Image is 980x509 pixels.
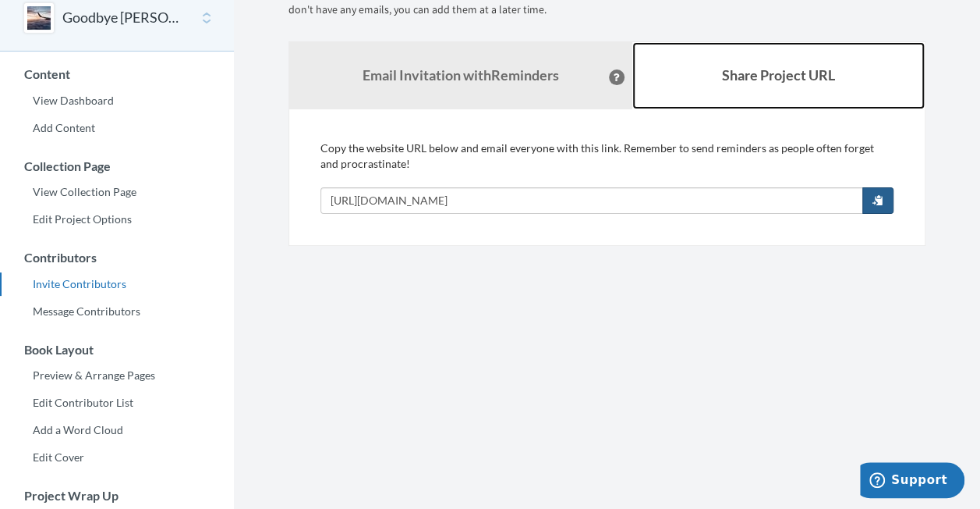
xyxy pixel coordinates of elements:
[1,489,234,503] h3: Project Wrap Up
[860,462,964,501] iframe: Opens a widget where you can chat to one of our agents
[363,66,559,84] strong: Email Invitation with Reminders
[722,66,835,84] b: Share Project URL
[1,343,234,357] h3: Book Layout
[62,8,189,28] button: Goodbye [PERSON_NAME]
[320,141,893,214] div: Copy the website URL below and email everyone with this link. Remember to send reminders as peopl...
[1,251,234,265] h3: Contributors
[1,159,234,173] h3: Collection Page
[1,67,234,81] h3: Content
